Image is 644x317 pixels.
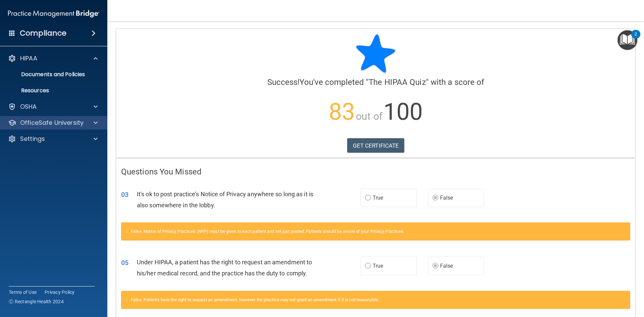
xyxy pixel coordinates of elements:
span: False. Notice of Privacy Practices (NPP) must be given to each patient and not just posted. Patie... [131,229,405,234]
span: Ⓒ Rectangle Health 2024 [9,298,64,305]
p: Documents and Policies [4,71,96,78]
h4: Compliance [20,29,66,38]
p: Resources [4,87,96,94]
img: PMB logo [8,7,99,20]
a: OSHA [8,103,98,111]
h4: Questions You Missed [121,167,630,176]
span: 05 [121,259,128,267]
div: 2 [635,34,637,43]
input: True [365,196,371,201]
input: False [432,196,438,201]
span: False [440,195,453,201]
span: True [373,263,383,269]
span: False [440,263,453,269]
span: Success! [267,77,300,87]
p: OSHA [20,103,37,111]
span: True [373,195,383,201]
span: 83 [329,98,355,125]
input: True [365,264,371,269]
input: False [432,264,438,269]
span: out of [356,110,382,122]
span: 03 [121,191,128,199]
span: 100 [383,98,423,125]
a: Privacy Policy [45,289,75,296]
h4: You've completed " " with a score of [121,78,630,87]
span: The HIPAA Quiz [369,77,426,87]
a: GET CERTIFICATE [347,138,405,153]
span: Under HIPAA, a patient has the right to request an amendment to his/her medical record, and the p... [137,259,312,277]
iframe: Drift Widget Chat Controller [610,271,636,296]
a: HIPAA [8,54,98,62]
span: It's ok to post practice’s Notice of Privacy anywhere so long as it is also somewhere in the lobby. [137,191,313,209]
a: Settings [8,135,98,143]
p: OfficeSafe University [20,119,84,127]
p: Settings [20,135,45,143]
a: Terms of Use [9,289,37,296]
span: False. Patients have the right to request an amendment, however the practice may not grant an ame... [131,297,379,302]
p: HIPAA [20,54,37,62]
button: Open Resource Center, 2 new notifications [618,30,637,50]
img: blue-star-rounded.9d042014.png [356,34,396,74]
a: OfficeSafe University [8,119,98,127]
